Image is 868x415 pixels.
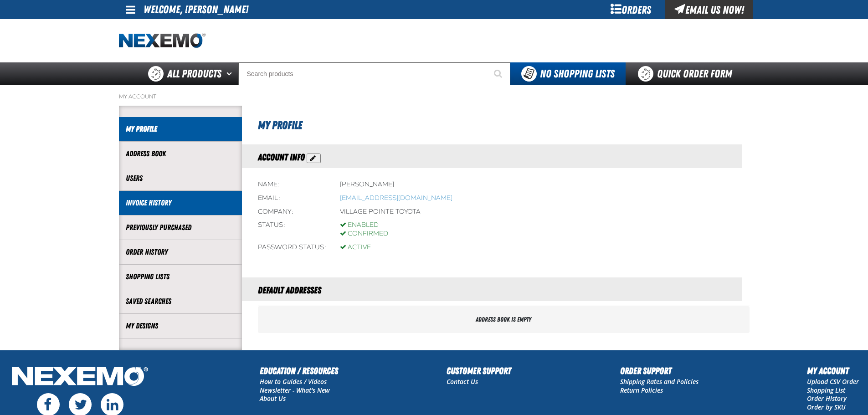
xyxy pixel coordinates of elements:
span: All Products [167,66,221,82]
div: [PERSON_NAME] [340,180,394,189]
button: Start Searching [488,62,510,85]
span: Default Addresses [258,285,321,296]
h2: Order Support [620,364,699,378]
button: Open All Products pages [223,62,238,85]
h2: My Account [807,364,859,378]
nav: Breadcrumbs [119,93,750,100]
h2: Education / Resources [260,364,338,378]
a: Return Policies [620,386,663,395]
a: Shopping List [807,386,845,395]
button: Action Edit Account Information [307,154,321,163]
img: Nexemo logo [119,33,205,49]
a: Order History [807,394,847,403]
a: Order History [126,247,235,257]
a: My Designs [126,321,235,331]
a: My Profile [126,124,235,134]
div: Password status [258,243,326,252]
a: Home [119,33,205,49]
div: Address book is empty [258,306,750,333]
a: My Account [119,93,156,100]
a: Previously Purchased [126,222,235,233]
div: Enabled [340,221,388,230]
img: Nexemo Logo [9,364,151,391]
div: Status [258,221,326,238]
div: Confirmed [340,230,388,238]
a: Invoice History [126,198,235,208]
a: Contact Us [447,377,478,386]
a: Shopping Lists [126,272,235,282]
div: Email [258,194,326,203]
span: No Shopping Lists [540,67,615,80]
a: About Us [260,394,286,403]
span: Account Info [258,152,305,163]
a: Order by SKU [807,403,846,411]
a: Upload CSV Order [807,377,859,386]
a: Address Book [126,149,235,159]
button: You do not have available Shopping Lists. Open to Create a New List [510,62,626,85]
a: Saved Searches [126,296,235,307]
a: Opens a default email client to write an email to tmcdowell@vtaig.com [340,194,452,202]
h2: Customer Support [447,364,511,378]
div: Name [258,180,326,189]
a: How to Guides / Videos [260,377,327,386]
div: Village Pointe Toyota [340,208,421,216]
div: Company [258,208,326,216]
div: Active [340,243,371,252]
a: Quick Order Form [626,62,749,85]
input: Search [238,62,510,85]
a: Newsletter - What's New [260,386,330,395]
a: Shipping Rates and Policies [620,377,699,386]
bdo: [EMAIL_ADDRESS][DOMAIN_NAME] [340,194,452,202]
a: Users [126,173,235,184]
span: My Profile [258,119,302,132]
